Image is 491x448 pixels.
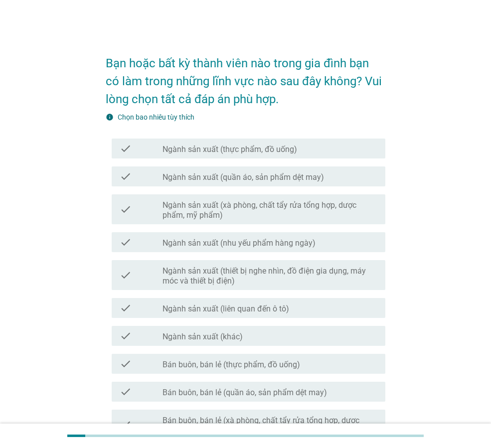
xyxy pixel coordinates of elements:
[120,302,132,314] i: check
[120,236,132,248] i: check
[163,332,243,342] label: Ngành sản xuất (khác)
[106,44,385,108] h2: Bạn hoặc bất kỳ thành viên nào trong gia đình bạn có làm trong những lĩnh vực nào sau đây không? ...
[120,386,132,398] i: check
[163,360,300,370] label: Bán buôn, bán lẻ (thực phẩm, đồ uống)
[163,172,324,182] label: Ngành sản xuất (quần áo, sản phẩm dệt may)
[120,358,132,370] i: check
[163,200,377,220] label: Ngành sản xuất (xà phòng, chất tẩy rửa tổng hợp, dược phẩm, mỹ phẩm)
[163,416,377,436] label: Bán buôn, bán lẻ (xà phòng, chất tẩy rửa tổng hợp, dược phẩm, mỹ phẩm)
[120,414,132,436] i: check
[120,170,132,182] i: check
[163,304,289,314] label: Ngành sản xuất (liên quan đến ô tô)
[163,145,297,154] label: Ngành sản xuất (thực phẩm, đồ uống)
[163,266,377,286] label: Ngành sản xuất (thiết bị nghe nhìn, đồ điện gia dụng, máy móc và thiết bị điện)
[118,113,194,121] label: Chọn bao nhiêu tùy thích
[120,330,132,342] i: check
[120,198,132,220] i: check
[163,238,316,248] label: Ngành sản xuất (nhu yếu phẩm hàng ngày)
[120,143,132,154] i: check
[163,388,327,398] label: Bán buôn, bán lẻ (quần áo, sản phẩm dệt may)
[106,113,114,121] i: info
[120,264,132,286] i: check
